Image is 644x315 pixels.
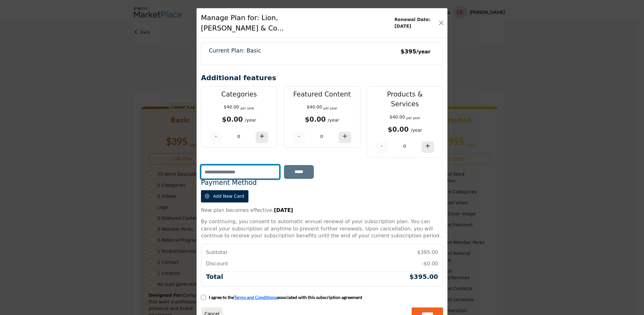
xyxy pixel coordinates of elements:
[224,104,239,109] span: $40.00
[417,249,438,256] p: $395.00
[324,106,337,110] sub: per year
[206,260,228,267] p: Discount
[201,13,335,33] h1: Manage Plan for: Lion, [PERSON_NAME] & Co...
[237,133,240,140] p: 0
[409,272,438,281] h5: $395.00
[255,131,269,143] button: +
[422,260,438,267] p: -$0.00
[320,133,323,140] p: 0
[209,47,261,54] h5: Current Plan: Basic
[222,116,243,123] b: $0.00
[201,190,248,202] button: Add New Card
[403,143,406,150] p: 0
[425,142,431,150] h4: +
[206,272,223,281] h5: Total
[241,106,254,110] sub: per year
[390,114,405,119] span: $40.00
[259,132,265,140] h4: +
[213,194,244,199] span: Add New Card
[290,90,354,100] p: Featured Content
[234,295,277,300] a: Terms and Conditions
[245,118,256,123] span: /year
[201,207,443,214] p: New plan becomes effective:
[401,47,430,56] p: $395
[406,116,420,120] sub: per year
[207,90,272,100] p: Categories
[201,218,443,239] p: By continuing, you consent to automatic annual renewal of your subscription plan. You can cancel ...
[274,207,293,213] strong: [DATE]
[206,249,227,256] p: Subtotal
[411,128,422,133] span: /year
[437,19,445,27] button: Close
[328,118,339,123] span: /year
[388,126,408,133] b: $0.00
[421,141,435,153] button: +
[338,131,352,143] button: +
[342,132,348,140] h4: +
[373,90,437,109] p: Products & Services
[394,16,439,30] b: Renewal Date: [DATE]
[305,116,325,123] b: $0.00
[416,49,430,55] small: /year
[201,179,443,187] h4: Payment Method
[307,104,322,109] span: $40.00
[209,294,362,301] p: I agree to the associated with this subscription agreement
[201,73,276,83] h3: Additional features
